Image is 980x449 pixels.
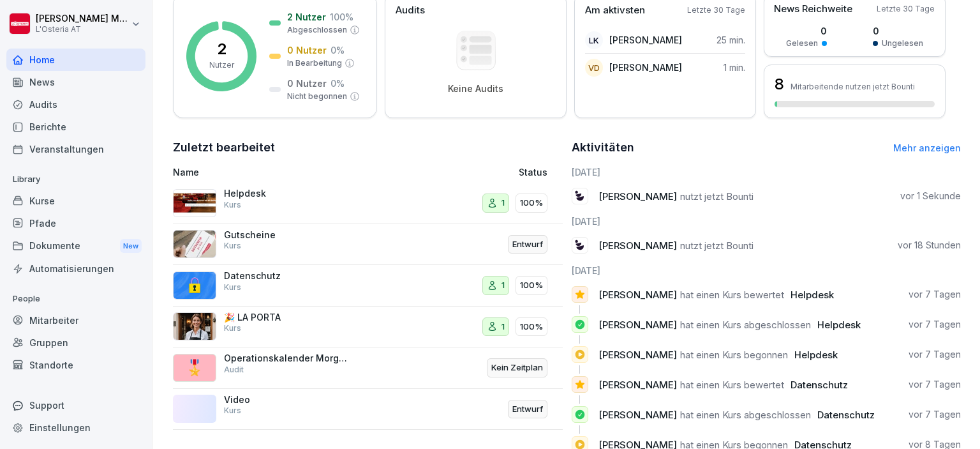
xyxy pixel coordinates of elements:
p: People [6,289,145,309]
span: nutzt jetzt Bounti [680,240,754,252]
p: Kurs [224,282,241,293]
p: Entwurf [512,238,543,251]
div: VD [585,59,603,77]
a: Pfade [6,212,145,234]
span: hat einen Kurs bewertet [680,379,784,391]
p: Audit [224,364,244,376]
p: 0 % [330,43,345,57]
span: hat einen Kurs abgeschlossen [680,409,811,421]
p: vor 7 Tagen [909,408,961,421]
p: 0 Nutzer [287,77,327,90]
span: [PERSON_NAME] [598,349,677,361]
p: 1 min. [724,61,745,74]
a: 🎉 LA PORTAKurs1100% [173,307,563,348]
p: Helpdesk [224,188,352,199]
div: Dokumente [6,234,145,258]
a: News [6,71,145,93]
span: Datenschutz [817,409,875,421]
p: vor 7 Tagen [909,318,961,331]
p: Letzte 30 Tage [877,3,935,15]
span: [PERSON_NAME] [598,240,677,252]
p: [PERSON_NAME] [609,61,682,74]
p: 🎉 LA PORTA [224,312,352,323]
p: 100% [520,279,543,292]
h2: Zuletzt bearbeitet [173,139,563,156]
span: Helpdesk [791,289,834,301]
p: Nicht begonnen [287,91,347,102]
img: gildg6d9tgvhimvy0yxdwxtc.png [173,312,216,340]
p: 100% [520,197,543,209]
a: Audits [6,93,145,116]
p: Abgeschlossen [287,24,347,36]
p: Library [6,169,145,190]
p: 0 [786,24,827,38]
p: L'Osteria AT [36,25,129,34]
div: LK [585,31,603,49]
img: gp1n7epbxsf9lzaihqn479zn.png [173,271,216,300]
p: In Bearbeitung [287,57,342,69]
span: nutzt jetzt Bounti [680,190,754,202]
p: Status [519,165,547,179]
div: New [120,239,142,254]
a: Einstellungen [6,416,145,439]
p: vor 7 Tagen [909,348,961,361]
span: [PERSON_NAME] [598,190,677,202]
p: Datenschutz [224,270,352,282]
h6: [DATE] [572,165,961,179]
span: hat einen Kurs bewertet [680,289,784,301]
div: Support [6,394,145,416]
a: Gruppen [6,331,145,354]
p: 1 [501,279,505,292]
div: Standorte [6,354,145,376]
a: Berichte [6,116,145,138]
p: 100% [520,321,543,333]
p: 🎖️ [185,356,204,379]
h6: [DATE] [572,264,961,277]
a: DatenschutzKurs1100% [173,265,563,307]
a: Veranstaltungen [6,138,145,160]
p: 2 [217,42,226,57]
p: Am aktivsten [585,3,645,18]
span: Helpdesk [817,319,861,331]
h2: Aktivitäten [572,139,634,156]
span: [PERSON_NAME] [598,319,677,331]
a: Mehr anzeigen [893,142,961,153]
p: Entwurf [512,403,543,416]
p: Gutscheine [224,229,352,241]
p: Gelesen [786,38,818,49]
span: Datenschutz [791,379,848,391]
p: News Reichweite [774,2,852,17]
p: Kein Zeitplan [491,361,543,374]
span: [PERSON_NAME] [598,379,677,391]
a: Kurse [6,190,145,212]
p: Kurs [224,405,241,416]
p: Ungelesen [882,38,923,49]
p: Name [173,165,412,179]
p: Keine Audits [448,83,503,95]
p: vor 7 Tagen [909,288,961,301]
a: HelpdeskKurs1100% [173,183,563,224]
p: 1 [501,321,505,333]
span: [PERSON_NAME] [598,289,677,301]
a: Automatisierungen [6,257,145,280]
h3: 8 [775,73,784,95]
p: [PERSON_NAME] Molnar [36,13,129,24]
a: DokumenteNew [6,234,145,258]
a: Mitarbeiter [6,309,145,331]
a: Home [6,49,145,71]
span: Helpdesk [794,349,838,361]
p: 0 [873,24,923,38]
img: jgyauoua1el2neehg16e7x7a.png [173,230,216,258]
p: Kurs [224,240,241,252]
span: hat einen Kurs abgeschlossen [680,319,811,331]
p: 100 % [330,10,353,24]
h6: [DATE] [572,215,961,228]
